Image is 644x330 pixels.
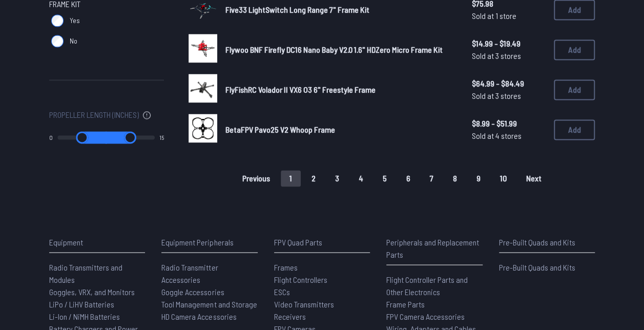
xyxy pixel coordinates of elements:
[49,286,135,296] span: Goggles, VRX, and Monitors
[398,170,419,187] button: 6
[189,114,217,146] a: image
[161,236,257,248] p: Equipment Peripherals
[554,39,595,60] button: Add
[326,170,348,187] button: 3
[189,74,217,106] a: image
[51,14,64,27] input: Yes
[49,299,114,308] span: LiPo / LiHV Batteries
[274,286,290,296] span: ESCs
[161,310,257,322] a: HD Camera Accessories
[472,10,546,22] span: Sold at 1 store
[274,285,370,298] a: ESCs
[189,34,217,63] img: image
[468,170,489,187] button: 9
[225,85,376,94] span: FlyFishRC Volador II VX6 O3 6" Freestyle Frame
[386,310,482,322] a: FPV Camera Accessories
[274,236,370,248] p: FPV Quad Parts
[274,262,298,272] span: Frames
[161,286,224,296] span: Goggle Accessories
[274,261,370,273] a: Frames
[274,273,370,285] a: Flight Controllers
[499,262,575,272] span: Pre-Built Quads and Kits
[49,285,145,298] a: Goggles, VRX, and Monitors
[374,170,396,187] button: 5
[472,50,546,62] span: Sold at 3 stores
[274,310,370,322] a: Receivers
[159,133,164,141] output: 15
[225,84,455,96] a: FlyFishRC Volador II VX6 O3 6" Freestyle Frame
[421,170,442,187] button: 7
[472,77,546,90] span: $64.99 - $84.49
[49,133,53,141] output: 0
[472,117,546,130] span: $8.99 - $51.99
[49,262,122,284] span: Radio Transmitters and Modules
[49,310,145,322] a: Li-Ion / NiMH Batteries
[491,170,515,187] button: 10
[386,274,468,296] span: Flight Controller Parts and Other Electronics
[225,5,369,14] span: Five33 LightSwitch Long Range 7" Frame Kit
[350,170,372,187] button: 4
[444,170,466,187] button: 8
[472,90,546,102] span: Sold at 3 stores
[274,311,306,321] span: Receivers
[517,170,550,187] button: Next
[274,298,370,310] a: Video Transmitters
[49,311,120,321] span: Li-Ion / NiMH Batteries
[386,298,482,310] a: Frame Parts
[225,4,455,16] a: Five33 LightSwitch Long Range 7" Frame Kit
[499,236,595,248] p: Pre-Built Quads and Kits
[161,261,257,285] a: Radio Transmitter Accessories
[189,34,217,66] a: image
[51,35,64,47] input: No
[274,299,334,308] span: Video Transmitters
[386,236,482,260] p: Peripherals and Replacement Parts
[472,37,546,50] span: $14.99 - $19.49
[161,262,218,284] span: Radio Transmitter Accessories
[49,109,139,121] span: Propeller Length (Inches)
[161,311,236,321] span: HD Camera Accessories
[303,170,324,187] button: 2
[281,170,301,187] button: 1
[49,261,145,285] a: Radio Transmitters and Modules
[472,130,546,142] span: Sold at 4 stores
[386,273,482,298] a: Flight Controller Parts and Other Electronics
[70,36,77,46] span: No
[386,299,425,308] span: Frame Parts
[526,174,542,182] span: Next
[225,123,455,136] a: BetaFPV Pavo25 V2 Whoop Frame
[225,44,455,56] a: Flywoo BNF Firefly DC16 Nano Baby V2.0 1.6" HDZero Micro Frame Kit
[554,119,595,140] button: Add
[161,299,257,308] span: Tool Management and Storage
[49,298,145,310] a: LiPo / LiHV Batteries
[70,15,80,26] span: Yes
[161,298,257,310] a: Tool Management and Storage
[499,261,595,273] a: Pre-Built Quads and Kits
[189,74,217,102] img: image
[225,125,335,134] span: BetaFPV Pavo25 V2 Whoop Frame
[161,285,257,298] a: Goggle Accessories
[554,79,595,100] button: Add
[225,45,443,54] span: Flywoo BNF Firefly DC16 Nano Baby V2.0 1.6" HDZero Micro Frame Kit
[49,236,145,248] p: Equipment
[274,274,327,284] span: Flight Controllers
[386,311,465,321] span: FPV Camera Accessories
[189,114,217,142] img: image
